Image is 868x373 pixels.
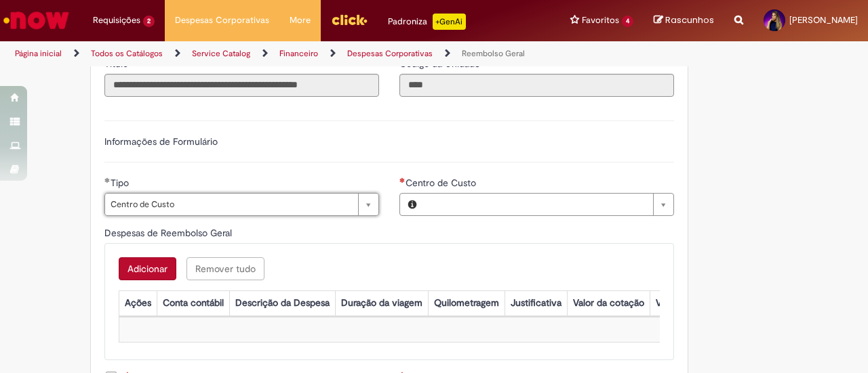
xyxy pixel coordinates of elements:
[91,48,163,59] a: Todos os Catálogos
[111,177,132,189] span: Tipo
[157,290,229,315] th: Conta contábil
[399,58,483,70] span: Somente leitura - Código da Unidade
[650,290,722,315] th: Valor por Litro
[567,290,650,315] th: Valor da cotação
[10,41,568,66] ul: Trilhas de página
[582,14,619,27] span: Favoritos
[335,290,428,315] th: Duração da viagem
[505,290,567,315] th: Justificativa
[279,48,318,59] a: Financeiro
[290,14,311,27] span: More
[654,14,714,27] a: Rascunhos
[347,48,433,59] a: Despesas Corporativas
[789,14,858,26] span: [PERSON_NAME]
[119,257,176,280] button: Add a row for Despesas de Reembolso Geral
[104,74,379,97] input: Título
[400,194,425,215] button: Centro de Custo, Visualizar este registro
[15,48,62,59] a: Página inicial
[433,14,466,30] p: +GenAi
[462,48,525,59] a: Reembolso Geral
[229,290,335,315] th: Descrição da Despesa
[425,194,673,215] a: Limpar campo Centro de Custo
[399,74,674,97] input: Código da Unidade
[1,7,71,34] img: ServiceNow
[93,14,140,27] span: Requisições
[192,48,250,59] a: Service Catalog
[331,9,368,30] img: click_logo_yellow_360x200.png
[388,14,466,30] div: Padroniza
[104,58,131,70] span: Somente leitura - Título
[175,14,269,27] span: Despesas Corporativas
[104,135,218,148] label: Informações de Formulário
[104,227,235,239] span: Despesas de Reembolso Geral
[143,16,155,27] span: 2
[622,16,633,27] span: 4
[119,290,157,315] th: Ações
[665,14,714,26] span: Rascunhos
[111,194,351,215] span: Centro de Custo
[428,290,505,315] th: Quilometragem
[399,177,406,183] span: Necessários
[406,177,479,189] span: Centro de Custo
[104,177,111,183] span: Obrigatório Preenchido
